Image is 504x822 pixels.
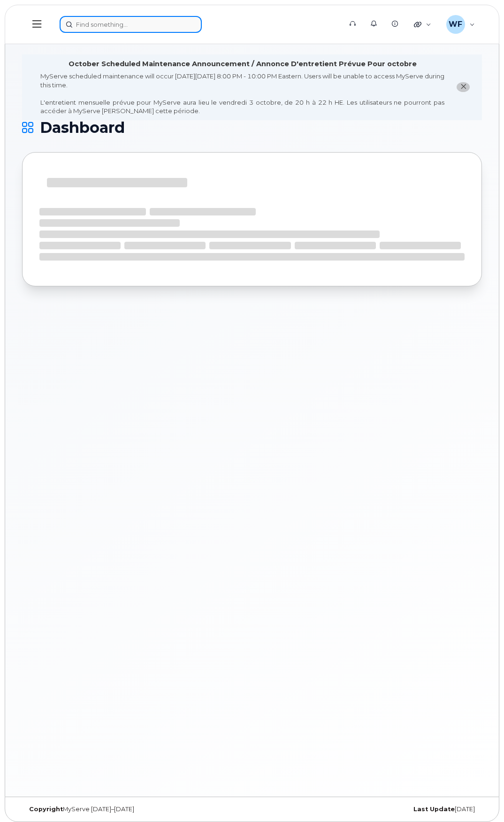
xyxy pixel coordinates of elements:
[413,806,455,813] strong: Last Update
[69,59,417,69] div: October Scheduled Maintenance Announcement / Annonce D'entretient Prévue Pour octobre
[29,806,63,813] strong: Copyright
[457,82,470,92] button: close notification
[40,121,125,135] span: Dashboard
[252,806,482,813] div: [DATE]
[22,806,252,813] div: MyServe [DATE]–[DATE]
[40,72,444,115] div: MyServe scheduled maintenance will occur [DATE][DATE] 8:00 PM - 10:00 PM Eastern. Users will be u...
